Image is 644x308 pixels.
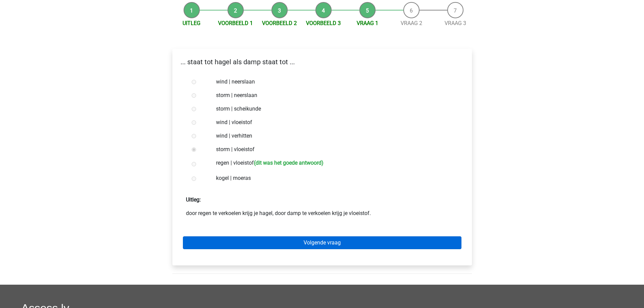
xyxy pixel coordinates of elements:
label: storm | neerslaan [216,91,450,99]
a: Voorbeeld 2 [262,20,297,26]
a: Vraag 3 [445,20,466,26]
p: door regen te verkoelen krijg je hagel, door damp te verkoelen krijg je vloeistof. [186,209,458,217]
a: Voorbeeld 3 [306,20,341,26]
label: storm | scheikunde [216,105,450,113]
label: wind | vloeistof [216,118,450,126]
a: Volgende vraag [183,236,461,249]
strong: Uitleg: [186,196,201,203]
h6: (dit was het goede antwoord) [254,160,324,166]
label: regen | vloeistof [216,159,450,169]
a: Voorbeeld 1 [218,20,253,26]
label: kogel | moeras [216,174,450,182]
p: ... staat tot hagel als damp staat tot ... [178,57,467,67]
a: Uitleg [183,20,200,26]
label: wind | verhitten [216,132,450,140]
label: storm | vloeistof [216,145,450,153]
label: wind | neerslaan [216,78,450,86]
a: Vraag 1 [357,20,378,26]
a: Vraag 2 [401,20,422,26]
